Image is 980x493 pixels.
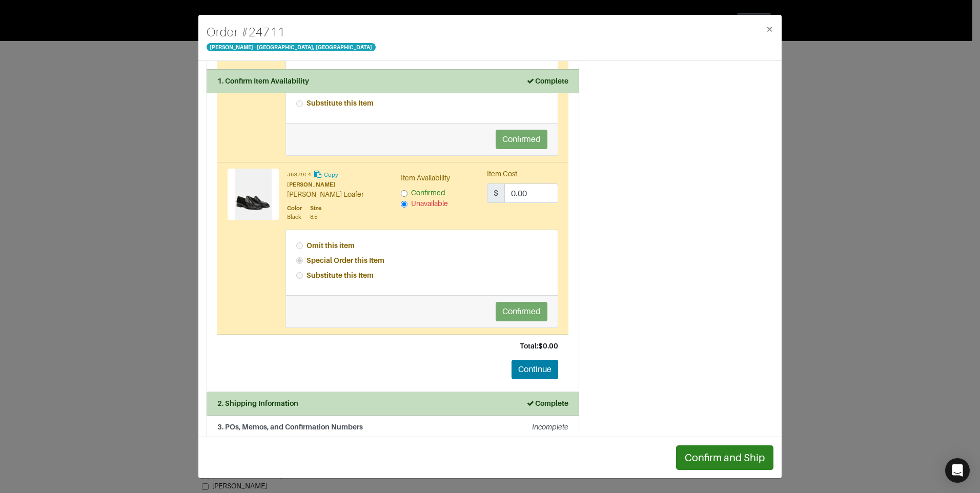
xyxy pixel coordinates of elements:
[287,180,385,189] div: [PERSON_NAME]
[287,172,311,178] small: J6879L4
[307,271,374,279] strong: Substitute this Item
[401,201,407,208] input: Unavailable
[217,399,298,407] strong: 2. Shipping Information
[766,22,773,36] span: ×
[307,241,355,250] strong: Omit this item
[487,183,505,203] span: $
[526,77,568,85] strong: Complete
[207,43,376,51] span: [PERSON_NAME] - [GEOGRAPHIC_DATA], [GEOGRAPHIC_DATA]
[310,213,321,221] div: 8.5
[310,204,321,213] div: Size
[401,190,407,197] input: Confirmed
[512,360,558,379] button: Continue
[313,169,339,180] button: Copy
[217,77,309,85] strong: 1. Confirm Item Availability
[217,423,363,431] strong: 3. POs, Memos, and Confirmation Numbers
[307,256,384,264] strong: Special Order this Item
[411,199,448,208] span: Unavailable
[758,15,782,44] button: Close
[401,173,450,183] label: Item Availability
[296,257,303,264] input: Special Order this Item
[676,445,773,470] button: Confirm and Ship
[287,189,385,200] div: [PERSON_NAME] Loafer
[411,189,445,197] span: Confirmed
[296,100,303,107] input: Substitute this Item
[526,399,568,407] strong: Complete
[496,302,547,321] button: Confirmed
[487,169,517,179] label: Item Cost
[307,99,374,107] strong: Substitute this Item
[496,130,547,149] button: Confirmed
[207,23,376,42] h4: Order # 24711
[296,242,303,249] input: Omit this item
[532,423,568,431] em: Incomplete
[228,341,558,352] div: Total: $0.00
[296,272,303,279] input: Substitute this Item
[945,458,970,483] div: Open Intercom Messenger
[228,169,279,220] img: Product
[287,213,302,221] div: Black
[287,204,302,213] div: Color
[324,172,338,178] small: Copy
